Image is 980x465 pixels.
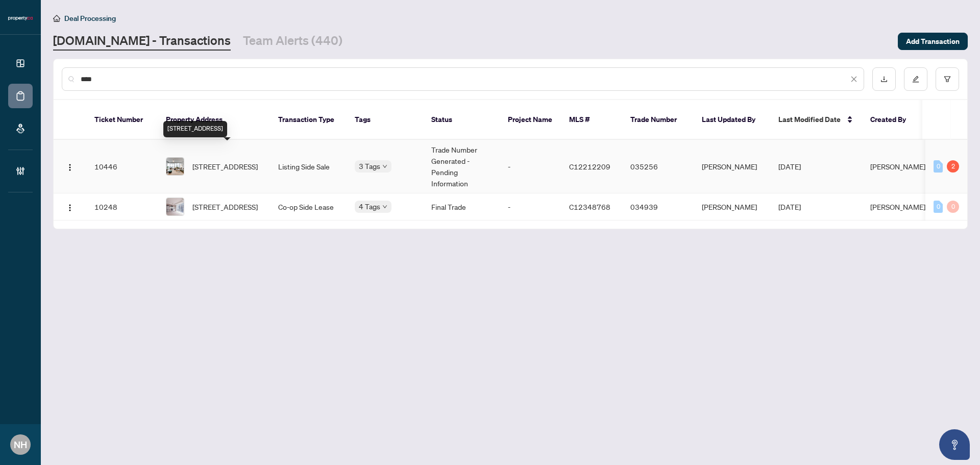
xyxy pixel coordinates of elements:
[192,161,258,172] span: [STREET_ADDRESS]
[561,100,622,140] th: MLS #
[500,100,561,140] th: Project Name
[62,199,78,215] button: Logo
[936,67,959,91] button: filter
[898,33,968,50] button: Add Transaction
[862,100,923,140] th: Created By
[778,162,801,171] span: [DATE]
[66,163,74,172] img: Logo
[694,193,770,221] td: [PERSON_NAME]
[62,158,78,175] button: Logo
[8,15,33,21] img: logo
[906,33,960,50] span: Add Transaction
[192,201,258,212] span: [STREET_ADDRESS]
[64,14,116,23] span: Deal Processing
[166,158,184,175] img: thumbnail-img
[622,100,694,140] th: Trade Number
[770,100,862,140] th: Last Modified Date
[53,32,231,51] a: [DOMAIN_NAME] - Transactions
[569,202,610,211] span: C12348768
[270,100,347,140] th: Transaction Type
[870,202,925,211] span: [PERSON_NAME]
[944,76,951,83] span: filter
[53,15,60,22] span: home
[359,201,380,212] span: 4 Tags
[347,100,423,140] th: Tags
[500,140,561,193] td: -
[870,162,925,171] span: [PERSON_NAME]
[382,204,387,209] span: down
[694,140,770,193] td: [PERSON_NAME]
[778,114,841,125] span: Last Modified Date
[569,162,610,171] span: C12212209
[939,429,970,460] button: Open asap
[904,67,927,91] button: edit
[423,140,500,193] td: Trade Number Generated - Pending Information
[872,67,896,91] button: download
[934,160,943,173] div: 0
[382,164,387,169] span: down
[423,100,500,140] th: Status
[912,76,919,83] span: edit
[694,100,770,140] th: Last Updated By
[947,201,959,213] div: 0
[850,76,857,83] span: close
[270,140,347,193] td: Listing Side Sale
[66,204,74,212] img: Logo
[14,437,27,452] span: NH
[423,193,500,221] td: Final Trade
[166,198,184,215] img: thumbnail-img
[359,160,380,172] span: 3 Tags
[500,193,561,221] td: -
[622,193,694,221] td: 034939
[947,160,959,173] div: 2
[622,140,694,193] td: 035256
[86,140,158,193] td: 10446
[270,193,347,221] td: Co-op Side Lease
[778,202,801,211] span: [DATE]
[243,32,342,51] a: Team Alerts (440)
[158,100,270,140] th: Property Address
[86,100,158,140] th: Ticket Number
[86,193,158,221] td: 10248
[934,201,943,213] div: 0
[163,121,227,137] div: [STREET_ADDRESS]
[880,76,888,83] span: download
